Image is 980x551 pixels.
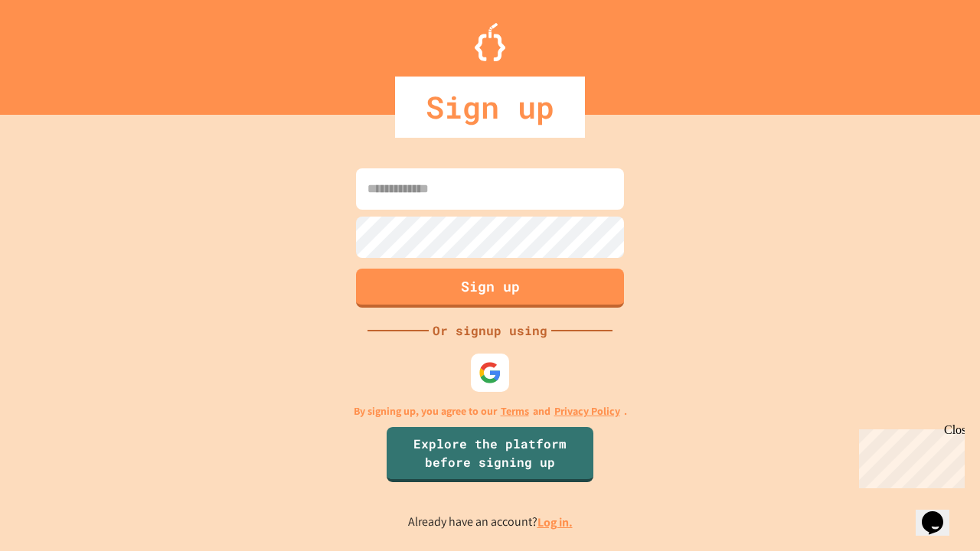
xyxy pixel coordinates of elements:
[408,513,573,532] p: Already have an account?
[356,269,624,308] button: Sign up
[354,403,627,419] p: By signing up, you agree to our and .
[501,403,529,419] a: Terms
[387,427,593,482] a: Explore the platform before signing up
[554,403,620,419] a: Privacy Policy
[537,514,573,530] a: Log in.
[916,490,965,536] iframe: chat widget
[475,23,505,61] img: Logo.svg
[6,6,106,97] div: Chat with us now!Close
[429,321,551,340] div: Or signup using
[853,423,965,488] iframe: chat widget
[479,361,501,384] img: google-icon.svg
[395,77,585,138] div: Sign up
